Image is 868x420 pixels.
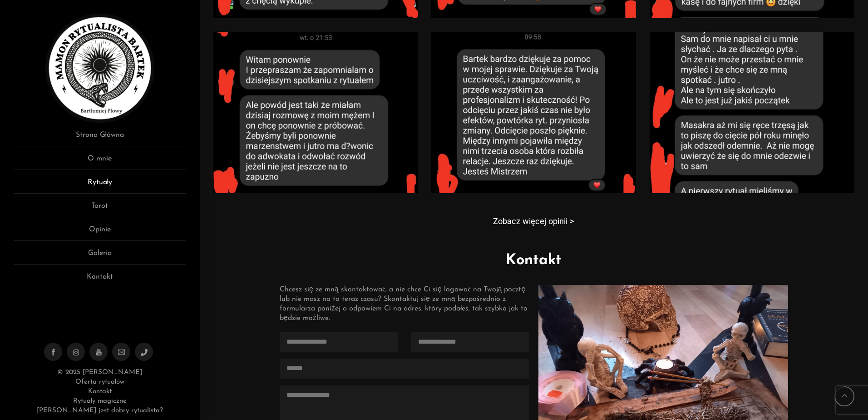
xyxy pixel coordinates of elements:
a: [PERSON_NAME] jest dobry rytualista? [37,407,163,414]
a: Oferta rytuałów [75,379,124,385]
a: Strona Główna [14,130,186,146]
a: Kontakt [14,271,186,288]
a: Kontakt [88,388,112,395]
h1: Kontakt [280,250,788,271]
a: Galeria [14,248,186,265]
a: Rytuały magiczne [73,398,127,405]
a: Rytuały [14,177,186,194]
a: O mnie [14,153,186,170]
a: Zobacz więcej opinii > [493,216,574,226]
div: Chcesz się ze mną skontaktować, a nie chce Ci się logować na Twoją pocztę lub nie masz na to tera... [280,285,529,323]
a: Tarot [14,200,186,217]
a: Opinie [14,224,186,241]
img: Rytualista Bartek [45,14,154,123]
